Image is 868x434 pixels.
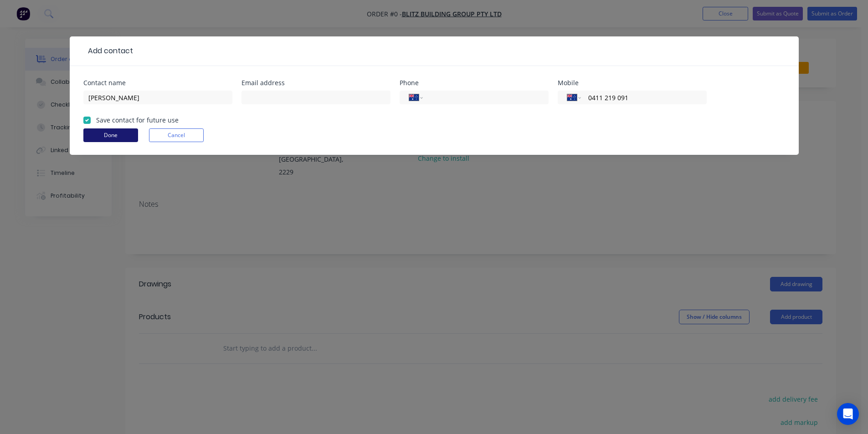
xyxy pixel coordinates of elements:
[400,80,549,86] div: Phone
[83,128,138,142] button: Done
[96,115,179,125] label: Save contact for future use
[558,80,707,86] div: Mobile
[83,80,232,86] div: Contact name
[241,80,390,86] div: Email address
[149,128,204,142] button: Cancel
[83,46,133,56] div: Add contact
[837,403,859,425] div: Open Intercom Messenger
